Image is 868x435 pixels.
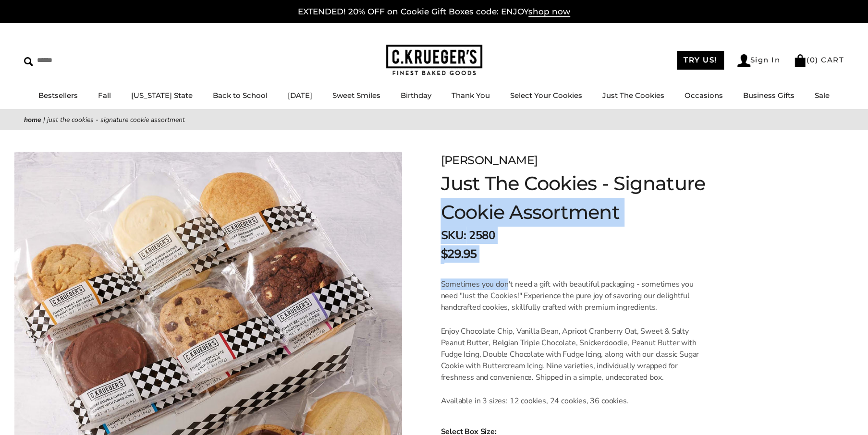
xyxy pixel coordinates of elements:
[401,91,431,100] a: Birthday
[685,91,723,100] a: Occasions
[24,53,138,68] input: Search
[386,45,482,76] img: C.KRUEGER'S
[332,91,380,100] a: Sweet Smiles
[794,55,844,64] a: (0) CART
[24,114,844,125] nav: breadcrumbs
[8,399,99,427] iframe: Sign Up via Text for Offers
[24,57,33,66] img: Search
[38,91,78,100] a: Bestsellers
[737,54,781,67] a: Sign In
[815,91,830,100] a: Sale
[440,278,703,313] p: Sometimes you don't need a gift with beautiful packaging - sometimes you need "Just the Cookies!"...
[602,91,664,100] a: Just The Cookies
[440,326,703,383] p: Enjoy Chocolate Chip, Vanilla Bean, Apricot Cranberry Oat, Sweet & Salty Peanut Butter, Belgian T...
[131,91,193,100] a: [US_STATE] State
[452,91,490,100] a: Thank You
[794,54,807,67] img: Bag
[810,55,816,64] span: 0
[469,228,495,243] span: 2580
[677,51,724,70] a: TRY US!
[510,91,582,100] a: Select Your Cookies
[743,91,795,100] a: Business Gifts
[288,91,312,100] a: [DATE]
[24,115,41,124] a: Home
[440,169,747,227] h1: Just The Cookies - Signature Cookie Assortment
[440,245,477,263] span: $29.95
[47,115,185,124] span: Just The Cookies - Signature Cookie Assortment
[440,228,466,243] strong: SKU:
[213,91,268,100] a: Back to School
[43,115,45,124] span: |
[98,91,111,100] a: Fall
[440,152,747,169] div: [PERSON_NAME]
[528,7,570,17] span: shop now
[737,54,750,67] img: Account
[440,395,703,407] p: Available in 3 sizes: 12 cookies, 24 cookies, 36 cookies.
[298,7,570,17] a: EXTENDED! 20% OFF on Cookie Gift Boxes code: ENJOYshop now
